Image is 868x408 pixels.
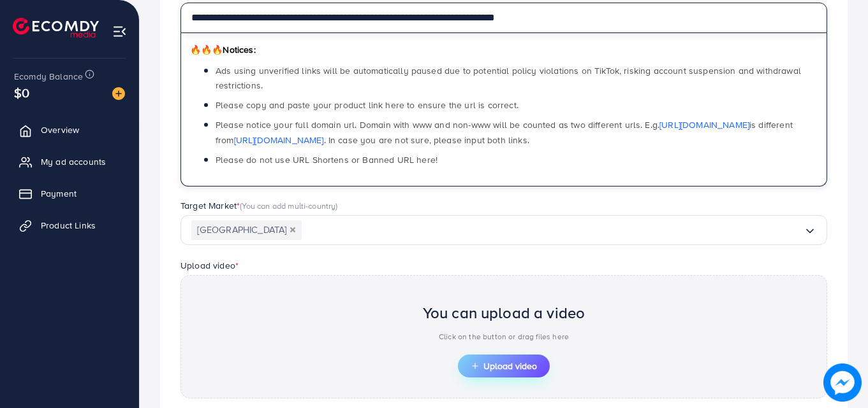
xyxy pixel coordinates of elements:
h2: You can upload a video [423,304,585,322]
label: Target Market [180,199,338,212]
span: Please notice your full domain url. Domain with www and non-www will be counted as two different ... [216,118,793,146]
label: Upload video [180,259,239,272]
a: Product Links [10,213,129,238]
span: Please do not use URL Shortens or Banned URL here! [216,153,438,166]
span: $0 [14,83,29,102]
img: image [825,365,861,401]
a: [URL][DOMAIN_NAME] [234,134,324,146]
img: logo [13,18,99,38]
span: Ads using unverified links will be automatically paused due to potential policy violations on Tik... [216,64,801,92]
a: Payment [10,181,129,206]
span: Please copy and paste your product link here to ensure the url is correct. [216,99,519,111]
a: Overview [10,117,129,143]
img: image [112,87,125,100]
span: Upload video [471,362,537,370]
span: (You can add multi-country) [240,200,337,211]
a: [URL][DOMAIN_NAME] [659,118,749,131]
span: 🔥🔥🔥 [190,43,223,56]
span: Payment [41,187,77,200]
span: My ad accounts [41,155,106,168]
p: Click on the button or drag files here [423,329,585,344]
a: My ad accounts [10,149,129,174]
span: [GEOGRAPHIC_DATA] [191,220,302,240]
button: Deselect Pakistan [290,227,296,233]
button: Upload video [458,355,550,377]
input: Search for option [302,220,804,240]
span: Product Links [41,219,96,232]
span: Notices: [190,43,256,56]
img: menu [112,24,127,39]
div: Search for option [180,215,827,245]
span: Ecomdy Balance [14,70,83,83]
span: Overview [41,123,79,136]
